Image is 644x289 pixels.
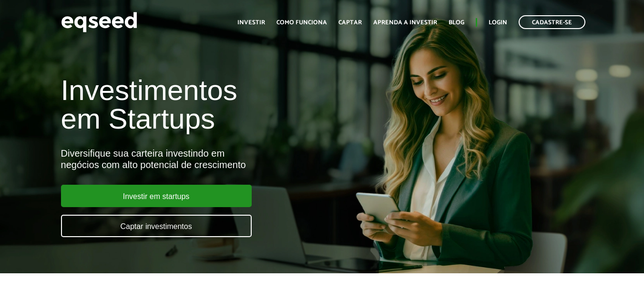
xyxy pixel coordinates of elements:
[519,15,585,29] a: Cadastre-se
[276,20,327,26] a: Como funciona
[61,215,252,237] a: Captar investimentos
[338,20,362,26] a: Captar
[61,185,252,207] a: Investir em startups
[489,20,507,26] a: Login
[237,20,265,26] a: Investir
[61,10,137,35] img: EqSeed
[373,20,437,26] a: Aprenda a investir
[61,76,369,133] h1: Investimentos em Startups
[61,148,369,170] div: Diversifique sua carteira investindo em negócios com alto potencial de crescimento
[449,20,464,26] a: Blog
